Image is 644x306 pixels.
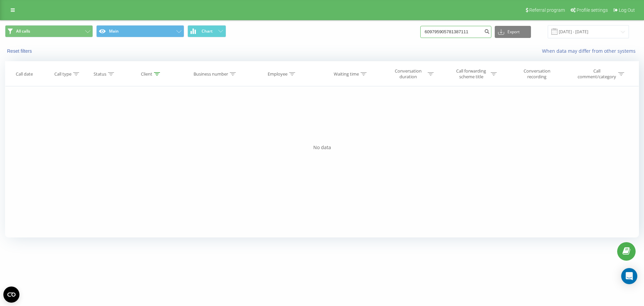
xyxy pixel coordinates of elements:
span: Log Out [619,7,635,13]
div: Status [94,71,106,77]
div: Call date [16,71,33,77]
div: Waiting time [334,71,359,77]
div: Open Intercom Messenger [621,268,637,284]
div: Call type [54,71,71,77]
button: Main [96,25,184,37]
span: Chart [202,29,213,34]
button: Export [495,26,531,38]
span: Profile settings [577,7,608,13]
div: Employee [268,71,287,77]
a: When data may differ from other systems [542,48,639,54]
div: Call comment/category [577,68,616,80]
button: All calls [5,25,93,37]
button: Chart [187,25,226,37]
div: Conversation recording [515,68,559,80]
div: Client [141,71,152,77]
div: Business number [194,71,228,77]
span: Referral program [529,7,565,13]
div: Call forwarding scheme title [453,68,489,80]
span: All calls [16,29,30,34]
div: No data [5,144,639,151]
input: Search by number [420,26,491,38]
button: Open CMP widget [3,287,19,303]
div: Conversation duration [390,68,426,80]
button: Reset filters [5,48,35,54]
